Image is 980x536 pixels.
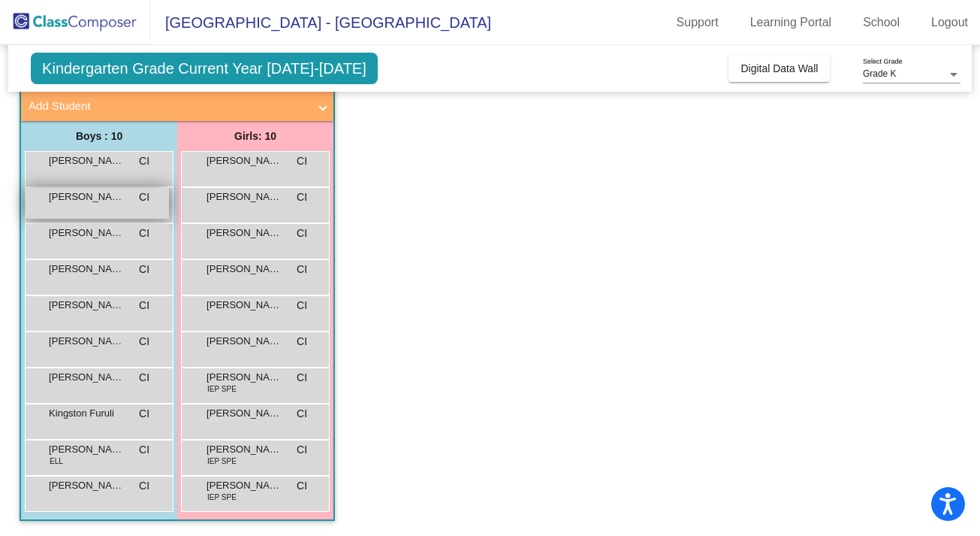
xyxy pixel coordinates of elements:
span: CI [297,298,307,313]
span: [PERSON_NAME] [207,153,282,168]
span: IEP SPE [207,456,237,467]
mat-expansion-panel-header: Add Student [21,91,333,121]
span: CI [297,406,307,422]
span: [PERSON_NAME] [207,406,282,421]
span: [PERSON_NAME] [49,226,124,241]
button: Digital Data Wall [728,55,830,82]
span: [PERSON_NAME] [49,334,124,349]
span: CI [297,334,307,350]
span: [PERSON_NAME] [49,153,124,168]
span: [PERSON_NAME] [207,442,282,457]
span: [PERSON_NAME] [PERSON_NAME] [49,298,124,313]
span: Kingston Furuli [49,406,124,421]
span: Digital Data Wall [740,62,818,74]
span: [PERSON_NAME] [207,226,282,241]
span: CI [297,226,307,241]
span: CI [139,406,149,422]
span: [PERSON_NAME] [49,262,124,277]
span: [PERSON_NAME] [207,334,282,349]
span: CI [297,370,307,386]
span: CI [139,153,149,169]
span: [PERSON_NAME] [207,189,282,204]
span: [GEOGRAPHIC_DATA] - [GEOGRAPHIC_DATA] [150,11,491,35]
span: [PERSON_NAME] Basette LeMarquand [207,478,282,493]
span: Kindergarten Grade Current Year [DATE]-[DATE] [31,53,378,84]
span: CI [139,370,149,386]
span: [PERSON_NAME] [49,189,124,204]
a: Support [665,11,731,35]
div: Girls: 10 [177,121,333,151]
span: CI [297,189,307,205]
span: [PERSON_NAME] [207,370,282,385]
span: [PERSON_NAME] [207,298,282,313]
span: CI [139,262,149,277]
span: [PERSON_NAME] [49,442,124,457]
span: CI [139,226,149,241]
span: CI [139,189,149,205]
span: CI [139,478,149,494]
div: Boys : 10 [21,121,177,151]
span: [PERSON_NAME] [49,370,124,385]
span: [PERSON_NAME] [207,262,282,277]
span: CI [297,153,307,169]
span: CI [297,262,307,277]
span: ELL [50,456,63,467]
mat-panel-title: Add Student [29,98,308,115]
span: CI [297,478,307,494]
a: School [851,11,912,35]
span: IEP SPE [207,383,237,395]
a: Logout [919,11,980,35]
span: CI [139,298,149,313]
span: CI [139,442,149,458]
a: Learning Portal [738,11,844,35]
span: Grade K [863,68,897,79]
span: [PERSON_NAME] [49,478,124,493]
span: CI [297,442,307,458]
span: IEP SPE [207,492,237,503]
span: CI [139,334,149,350]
